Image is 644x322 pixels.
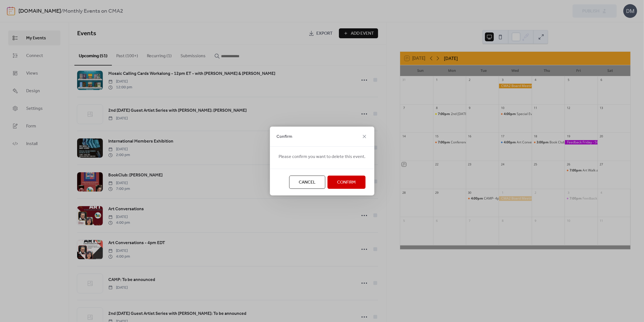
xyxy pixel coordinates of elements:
[289,176,325,189] button: Cancel
[337,179,356,186] span: Confirm
[299,179,316,186] span: Cancel
[327,176,365,189] button: Confirm
[279,154,365,160] span: Please confirm you want to delete this event.
[276,133,292,140] span: Confirm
